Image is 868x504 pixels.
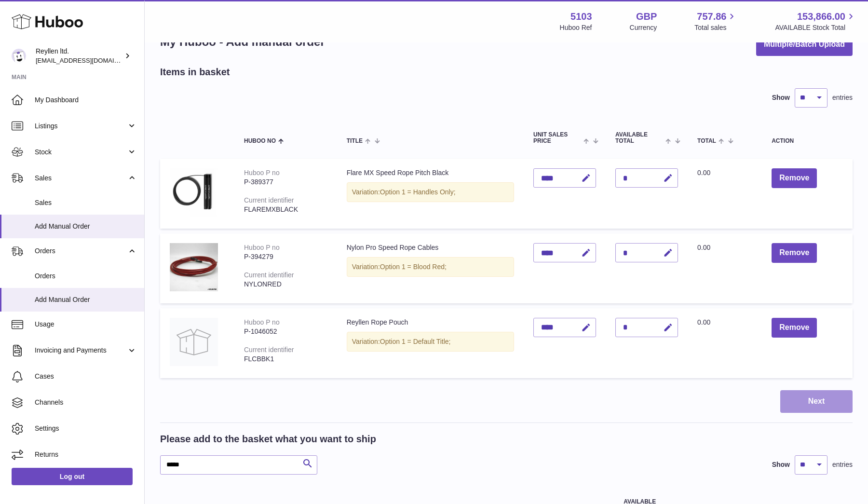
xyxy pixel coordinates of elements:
[35,198,137,207] span: Sales
[772,138,843,144] div: Action
[244,169,280,177] div: Huboo P no
[380,338,451,345] span: Option 1 = Default Title;
[772,168,817,188] button: Remove
[244,318,280,326] div: Huboo P no
[775,10,856,32] a: 153,866.00 AVAILABLE Stock Total
[244,196,294,204] div: Current identifier
[832,460,853,469] span: entries
[756,33,853,56] button: Multiple/Batch Upload
[244,244,280,251] div: Huboo P no
[337,308,524,378] td: Reyllen Rope Pouch
[170,168,218,217] img: Flare MX Speed Rope Pitch Black
[697,318,710,326] span: 0.00
[560,23,592,32] div: Huboo Ref
[244,346,294,354] div: Current identifier
[170,243,218,291] img: Nylon Pro Speed Rope Cables
[697,10,726,23] span: 757.86
[12,468,133,485] a: Log out
[337,159,524,229] td: Flare MX Speed Rope Pitch Black
[35,174,127,183] span: Sales
[35,222,137,231] span: Add Manual Order
[380,188,456,196] span: Option 1 = Handles Only;
[244,138,276,144] span: Huboo no
[35,295,137,304] span: Add Manual Order
[772,460,790,469] label: Show
[630,23,657,32] div: Currency
[780,390,853,413] button: Next
[337,233,524,303] td: Nylon Pro Speed Rope Cables
[347,332,514,352] div: Variation:
[244,327,327,336] div: P-1046052
[36,56,142,64] span: [EMAIL_ADDRESS][DOMAIN_NAME]
[35,95,137,105] span: My Dashboard
[697,169,710,177] span: 0.00
[35,148,127,157] span: Stock
[35,272,137,281] span: Orders
[35,450,137,459] span: Returns
[35,320,137,329] span: Usage
[772,243,817,263] button: Remove
[160,433,376,446] h2: Please add to the basket what you want to ship
[160,66,230,79] h2: Items in basket
[775,23,856,32] span: AVAILABLE Stock Total
[244,354,327,364] div: FLCBBK1
[35,122,127,131] span: Listings
[694,10,737,32] a: 757.86 Total sales
[615,132,663,144] span: AVAILABLE Total
[244,205,327,214] div: FLAREMXBLACK
[244,177,327,187] div: P-389377
[347,138,363,144] span: Title
[35,398,137,407] span: Channels
[347,182,514,202] div: Variation:
[832,93,853,102] span: entries
[697,244,710,251] span: 0.00
[347,257,514,277] div: Variation:
[694,23,737,32] span: Total sales
[244,280,327,289] div: NYLONRED
[35,424,137,433] span: Settings
[772,93,790,102] label: Show
[35,246,127,256] span: Orders
[772,318,817,338] button: Remove
[697,138,716,144] span: Total
[797,10,845,23] span: 153,866.00
[570,10,592,23] strong: 5103
[636,10,657,23] strong: GBP
[244,252,327,261] div: P-394279
[380,263,447,271] span: Option 1 = Blood Red;
[35,346,127,355] span: Invoicing and Payments
[35,372,137,381] span: Cases
[244,271,294,279] div: Current identifier
[533,132,581,144] span: Unit Sales Price
[170,318,218,366] img: Reyllen Rope Pouch
[12,49,26,63] img: reyllen@reyllen.com
[36,47,122,65] div: Reyllen ltd.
